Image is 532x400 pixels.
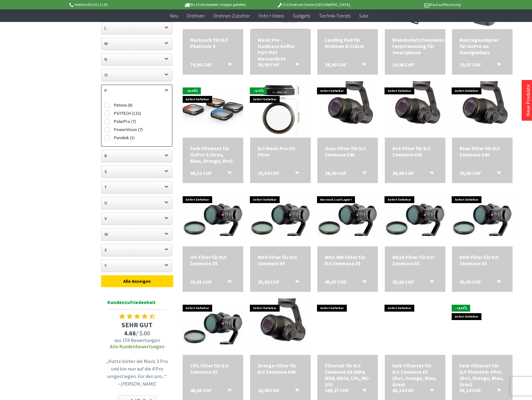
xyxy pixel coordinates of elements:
label: Y [101,260,172,271]
img: CPL-Filter für DJI Zenmuse X5 [183,308,243,345]
img: Farb-Filterset für GoPro 5 (Grau, Blau, Orange, Rot) [183,94,243,125]
span: Gadgets [293,13,310,19]
div: DJI Mavic Pro UV-Filter [258,145,303,158]
img: ND8-Filter für DJI Zenmuse X5 [452,199,513,236]
label: M [101,38,172,49]
a: Neue Produkte [525,84,531,116]
a: Drohnen Zubehör [209,9,254,22]
div: Orange-Filter für DJI Zenmuse X4S [258,362,303,375]
span: 30,01 CHF [190,279,212,285]
span: Foto + Video [259,13,284,19]
button: In den Warenkorb [220,387,235,395]
button: In den Warenkorb [287,387,303,395]
button: In den Warenkorb [287,170,303,178]
label: PGYTECH (132) [105,109,169,117]
a: Landing Pad für Drohnen Ø 110cm 39,90 CHF In den Warenkorb [325,37,370,49]
a: ND16-Filter für DJI Zenmuse X5 35,03 CHF In den Warenkorb [392,254,438,266]
img: ND16-Filter für DJI Zenmuse X5 [385,199,445,236]
label: U [101,197,172,208]
div: Filterset für DJI Zenmuse X3 (ND4, ND8, ND16, CPL, MC-UV) [325,362,370,387]
img: ND2-400-Filter für DJI Zenmuse X5 [317,199,378,236]
span: 26,00 CHF [392,170,414,176]
p: Hotline 032 511 11 03 [68,1,166,8]
button: In den Warenkorb [355,279,370,287]
span: 16,96 CHF [392,61,414,68]
span: 26,00 CHF [325,170,347,176]
em: [PERSON_NAME] [121,381,156,387]
label: P [101,85,172,96]
div: ND16-Filter für DJI Zenmuse X5 [392,254,438,266]
a: Sale [355,9,373,22]
a: ND2-400-Filter für DJI Zenmuse X5 45,07 CHF In den Warenkorb [325,254,370,266]
a: CPL-Filter für DJI Zenmuse X5 40,05 CHF In den Warenkorb [190,362,236,375]
button: In den Warenkorb [355,61,370,70]
div: ND8-Filter für DJI Zenmuse X5 [459,254,505,266]
label: S [101,166,172,177]
a: ND8-Filter für DJI Zenmuse X5 35,03 CHF In den Warenkorb [459,254,505,266]
a: Neu [166,9,183,22]
span: 65,14 CHF [392,387,414,393]
span: Technik-Trends [319,13,350,19]
span: 4.68 [124,329,136,337]
label: V [101,213,172,224]
span: 26,00 CHF [258,387,279,393]
span: aus 159 Bewertungen [104,337,170,343]
span: 39,90 CHF [258,61,279,68]
img: Orange-Filter für DJI Zenmuse X4S [252,298,309,355]
button: In den Warenkorb [489,387,504,395]
a: Drohnen [183,9,209,22]
button: In den Warenkorb [355,387,370,395]
a: Blendschutz/Sonnenschutz Fernsteuerung für Smartphone 16,96 CHF [392,37,438,55]
button: In den Warenkorb [489,279,504,287]
div: Farb-Filterset für DJI Zenmuse X3 (Rot, Orange, Blau, Grau) [392,362,438,387]
label: L [101,22,172,34]
div: Montageadapter für GoPro an Handgimbals [459,37,505,55]
label: PowerVision (7) [105,125,169,134]
div: Landing Pad für Drohnen Ø 110cm [325,37,370,49]
p: Bis 16 Uhr bestellt, morgen geliefert. [166,1,264,8]
label: X [101,244,172,255]
span: SEHR GUT [104,320,170,329]
a: Rot-Filter für DJI Zenmuse X4S 26,00 CHF In den Warenkorb [392,145,438,158]
img: Grau-Filter für DJI Zenmuse X4S [320,81,376,138]
a: Foto + Video [254,9,288,22]
label: Patona (6) [105,101,169,109]
span: Kundenzufriedenheit [107,298,167,310]
div: Blau-Filter für DJI Zenmuse X4S [459,145,505,158]
span: / 5.00 [104,329,170,337]
span: 26,00 CHF [459,170,481,176]
img: DJI Mavic Pro UV-Filter [252,81,309,138]
div: Blendschutz/Sonnenschutz Fernsteuerung für Smartphone [392,37,438,55]
span: 35,03 CHF [459,279,481,285]
a: DJI Mavic Pro UV-Filter 15,54 CHF In den Warenkorb [258,145,303,158]
span: 15,54 CHF [258,170,279,176]
a: ND4-Filter für DJI Zenmuse X5 35,03 CHF In den Warenkorb [258,254,303,266]
div: Farb-Filterset für DJI Phantom 4 Pro (Rot, Orange, Blau, Grau) [459,362,505,387]
p: DJI Drohnen Dealer [GEOGRAPHIC_DATA] [264,1,362,8]
div: UV-Filter für DJI Zenmuse X5 [190,254,236,266]
span: 39,90 CHF [325,61,347,68]
a: Mavic Pro - Hardcase Koffer PGY IP67 Wasserdicht 39,90 CHF In den Warenkorb [258,37,303,62]
a: UV-Filter für DJI Zenmuse X5 30,01 CHF In den Warenkorb [190,254,236,266]
button: In den Warenkorb [220,279,235,287]
a: Blau-Filter für DJI Zenmuse X4S 26,00 CHF In den Warenkorb [459,145,505,158]
span: 45,07 CHF [325,279,347,285]
a: Filterset für DJI Zenmuse X3 (ND4, ND8, ND16, CPL, MC-UV) 100,27 CHF In den Warenkorb [325,362,370,387]
img: Blau-Filter für DJI Zenmuse X4S [454,81,511,138]
button: In den Warenkorb [489,170,504,178]
a: Technik-Trends [314,9,355,22]
p: „Hatte bisher die Mavic 3 Pro und bin nun auf die 4 Pro umgestiegen. Für den pro...“ – [106,357,169,387]
img: ND4-Filter für DJI Zenmuse X5 [250,199,311,236]
label: W [101,229,172,240]
span: 65,14 CHF [459,387,481,393]
span: 19,97 CHF [459,61,481,68]
div: Mavic Pro - Hardcase Koffer PGY IP67 Wasserdicht [258,37,303,62]
span: Neu [170,13,178,19]
div: ND4-Filter für DJI Zenmuse X5 [258,254,303,266]
span: Sale [359,13,368,19]
span: 100,27 CHF [325,387,349,393]
span: Drohnen Zubehör [213,13,250,19]
span: 79,90 CHF [190,61,212,68]
button: In den Warenkorb [287,279,303,287]
button: In den Warenkorb [422,387,437,395]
